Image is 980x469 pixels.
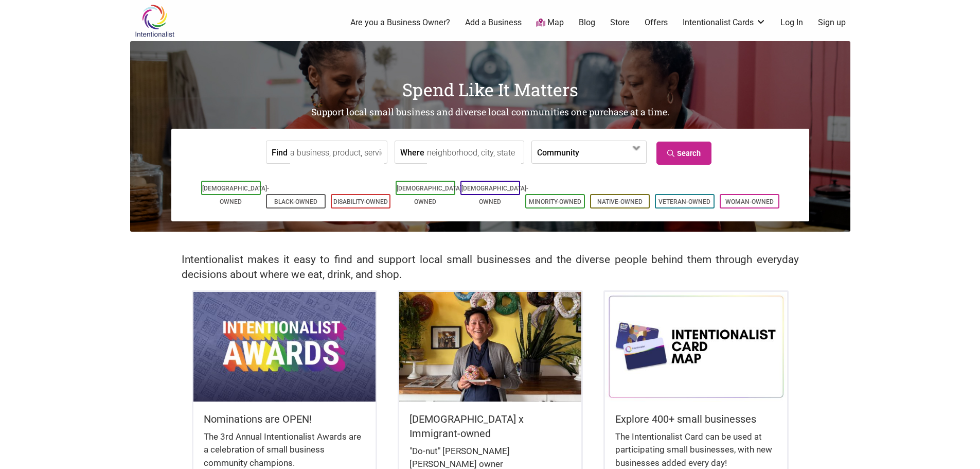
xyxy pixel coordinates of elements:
[537,141,579,163] label: Community
[130,77,850,102] h1: Spend Like It Matters
[397,185,464,205] a: [DEMOGRAPHIC_DATA]-Owned
[645,17,668,28] a: Offers
[658,198,710,205] a: Veteran-Owned
[536,17,564,29] a: Map
[656,142,711,165] a: Search
[461,185,528,205] a: [DEMOGRAPHIC_DATA]-Owned
[780,17,803,28] a: Log In
[579,17,595,28] a: Blog
[597,198,643,205] a: Native-Owned
[427,141,521,164] input: neighborhood, city, state
[529,198,581,205] a: Minority-Owned
[182,252,799,282] h2: Intentionalist makes it easy to find and support local small businesses and the diverse people be...
[193,292,376,401] img: Intentionalist Awards
[274,198,317,205] a: Black-Owned
[818,17,846,28] a: Sign up
[204,412,365,426] h5: Nominations are OPEN!
[610,17,630,28] a: Store
[350,17,450,28] a: Are you a Business Owner?
[605,292,787,401] img: Intentionalist Card Map
[130,106,850,119] h2: Support local small business and diverse local communities one purchase at a time.
[399,292,581,401] img: King Donuts - Hong Chhuor
[683,17,766,28] a: Intentionalist Cards
[272,141,288,163] label: Find
[409,412,571,441] h5: [DEMOGRAPHIC_DATA] x Immigrant-owned
[465,17,522,28] a: Add a Business
[615,412,777,426] h5: Explore 400+ small businesses
[400,141,424,163] label: Where
[333,198,388,205] a: Disability-Owned
[202,185,269,205] a: [DEMOGRAPHIC_DATA]-Owned
[290,141,384,164] input: a business, product, service
[725,198,774,205] a: Woman-Owned
[130,4,179,38] img: Intentionalist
